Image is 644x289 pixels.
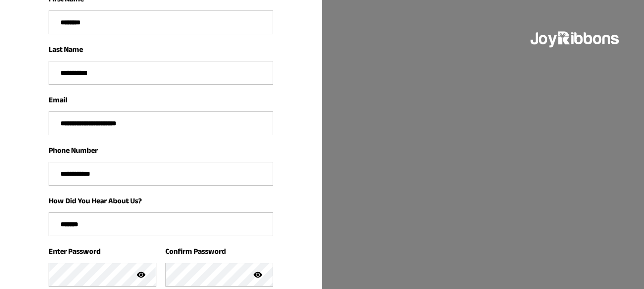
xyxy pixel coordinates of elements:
[49,197,142,205] label: How Did You Hear About Us?
[49,96,67,104] label: Email
[49,247,101,255] label: Enter Password
[165,247,226,255] label: Confirm Password
[49,45,83,53] label: Last Name
[49,146,98,154] label: Phone Number
[530,23,621,53] img: joyribbons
